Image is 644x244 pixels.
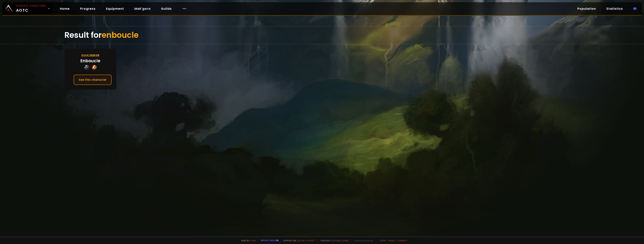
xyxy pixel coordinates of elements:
[81,53,99,58] div: Soulseeker
[318,239,349,242] span: Checkout
[102,30,139,41] span: enboucle
[574,5,599,13] a: Population
[351,239,373,242] span: v. d752d5 - production
[16,4,46,7] small: Classic Hardcore
[80,58,100,64] div: Enboucle
[297,239,316,242] a: Buy me a coffee
[73,74,112,85] button: See this character
[16,4,46,13] span: AOTC
[379,239,386,242] a: Terms
[103,5,127,13] a: Equipment
[332,239,349,242] a: [DOMAIN_NAME]
[603,5,626,13] a: Statistics
[131,5,154,13] a: Mak'gora
[57,5,73,13] a: Home
[2,2,52,15] a: Classic HardcoreAOTC
[281,239,316,242] span: Support me,
[64,26,580,44] div: Result for
[77,5,98,13] a: Progress
[397,239,407,242] a: Consent
[239,239,256,242] span: Made by
[158,5,175,13] a: Guilds
[388,239,396,242] a: Privacy
[250,239,256,242] a: a fan
[261,239,275,242] a: Report a bug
